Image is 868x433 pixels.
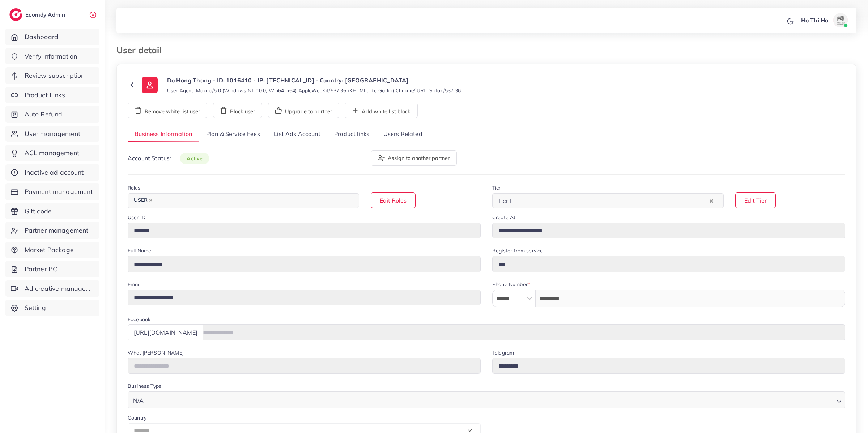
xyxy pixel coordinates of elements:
[146,394,834,406] input: Search for option
[735,192,776,208] button: Edit Tier
[5,87,99,103] a: Product Links
[833,13,848,27] img: avatar
[25,207,52,216] span: Gift code
[25,168,84,177] span: Inactive ad account
[128,154,209,163] p: Account Status:
[25,71,85,80] span: Review subscription
[5,145,99,161] a: ACL management
[9,8,22,21] img: logo
[142,77,158,93] img: ic-user-info.36bf1079.svg
[268,103,339,118] button: Upgrade to partner
[5,106,99,123] a: Auto Refund
[132,395,145,406] span: N/A
[5,48,99,65] a: Verify information
[496,195,514,206] span: Tier II
[128,184,140,191] label: Roles
[5,280,99,297] a: Ad creative management
[116,45,167,55] h3: User detail
[128,103,207,118] button: Remove white list user
[492,214,515,221] label: Create At
[213,103,262,118] button: Block user
[492,193,724,208] div: Search for option
[5,29,99,45] a: Dashboard
[327,127,376,142] a: Product links
[25,11,67,18] h2: Ecomdy Admin
[25,129,80,139] span: User management
[199,127,267,142] a: Plan & Service Fees
[801,16,829,25] p: Ho Thi Ha
[180,153,209,164] span: active
[515,195,708,206] input: Search for option
[128,414,146,421] label: Country
[128,214,145,221] label: User ID
[5,300,99,316] a: Setting
[5,203,99,220] a: Gift code
[267,127,327,142] a: List Ads Account
[25,264,58,274] span: Partner BC
[128,247,151,254] label: Full Name
[25,110,63,119] span: Auto Refund
[371,192,416,208] button: Edit Roles
[9,8,67,21] a: logoEcomdy Admin
[25,148,79,158] span: ACL management
[128,193,359,208] div: Search for option
[25,52,77,61] span: Verify information
[25,303,46,313] span: Setting
[128,127,199,142] a: Business Information
[167,76,461,85] p: Do Hong Thang - ID: 1016410 - IP: [TECHNICAL_ID] - Country: [GEOGRAPHIC_DATA]
[149,199,153,202] button: Deselect USER
[128,349,184,356] label: What'[PERSON_NAME]
[5,126,99,142] a: User management
[128,324,203,340] div: [URL][DOMAIN_NAME]
[371,150,457,166] button: Assign to another partner
[157,195,350,206] input: Search for option
[492,184,501,191] label: Tier
[25,226,89,235] span: Partner management
[345,103,418,118] button: Add white list block
[5,183,99,200] a: Payment management
[25,284,94,293] span: Ad creative management
[492,349,514,356] label: Telegram
[128,391,845,408] div: Search for option
[5,261,99,277] a: Partner BC
[492,281,530,288] label: Phone Number
[128,316,150,323] label: Facebook
[25,32,58,42] span: Dashboard
[128,281,140,288] label: Email
[5,222,99,239] a: Partner management
[492,247,543,254] label: Register from service
[5,164,99,181] a: Inactive ad account
[25,187,93,196] span: Payment management
[710,196,713,205] button: Clear Selected
[376,127,429,142] a: Users Related
[797,13,851,27] a: Ho Thi Haavatar
[5,242,99,258] a: Market Package
[167,87,461,94] small: User Agent: Mozilla/5.0 (Windows NT 10.0; Win64; x64) AppleWebKit/537.36 (KHTML, like Gecko) Chro...
[131,195,156,205] span: USER
[25,90,65,100] span: Product Links
[25,245,74,255] span: Market Package
[5,67,99,84] a: Review subscription
[128,382,162,390] label: Business Type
